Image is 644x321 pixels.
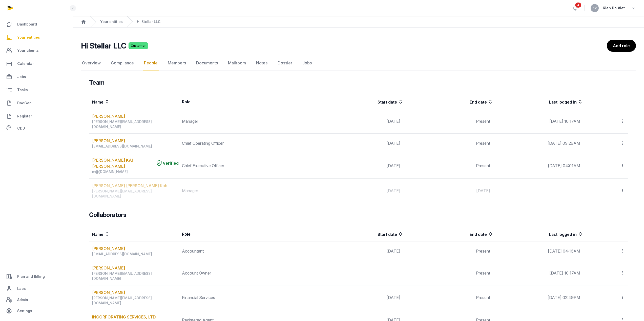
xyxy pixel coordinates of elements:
[92,265,125,271] a: [PERSON_NAME]
[92,113,125,119] a: [PERSON_NAME]
[179,261,314,285] td: Account Owner
[89,95,179,109] th: Name
[179,241,314,261] td: Accountant
[110,56,135,70] a: Compliance
[4,110,69,122] a: Register
[89,79,105,87] h3: Team
[314,95,403,109] th: Start date
[179,153,314,179] td: Chief Executive Officer
[179,179,314,203] td: Manager
[92,252,179,257] div: [EMAIL_ADDRESS][DOMAIN_NAME]
[548,141,580,146] span: [DATE] 09:29AM
[4,84,69,96] a: Tasks
[195,56,219,70] a: Documents
[548,163,580,168] span: [DATE] 04:01AM
[493,227,583,241] th: Last logged in
[593,7,597,10] span: KV
[17,286,26,292] span: Labs
[314,241,403,261] td: [DATE]
[476,163,490,168] span: Present
[277,56,293,70] a: Dossier
[92,289,125,295] a: [PERSON_NAME]
[314,153,403,179] td: [DATE]
[143,56,159,70] a: People
[92,144,179,149] div: [EMAIL_ADDRESS][DOMAIN_NAME]
[227,56,247,70] a: Mailroom
[476,119,490,124] span: Present
[403,95,493,109] th: End date
[137,19,160,24] a: Hi Stellar LLC
[179,227,314,241] th: Role
[17,74,26,80] span: Jobs
[92,245,125,252] a: [PERSON_NAME]
[17,87,28,93] span: Tasks
[89,227,179,241] th: Name
[4,58,69,70] a: Calendar
[89,211,126,219] h3: Collaborators
[92,295,179,306] div: [PERSON_NAME][EMAIL_ADDRESS][DOMAIN_NAME]
[17,308,32,314] span: Settings
[4,31,69,43] a: Your entities
[476,249,490,254] span: Present
[81,41,127,50] h2: Hi Stellar LLC
[549,270,580,276] span: [DATE] 10:17AM
[549,119,580,124] span: [DATE] 10:17AM
[92,189,179,199] div: [PERSON_NAME][EMAIL_ADDRESS][DOMAIN_NAME]
[4,44,69,57] a: Your clients
[493,95,583,109] th: Last logged in
[548,295,580,300] span: [DATE] 02:49PM
[92,183,167,189] a: [PERSON_NAME] [PERSON_NAME] Koh
[476,188,490,193] span: [DATE]
[17,61,34,67] span: Calendar
[603,5,625,11] span: Kien Do Viet
[73,16,644,28] nav: Breadcrumb
[17,125,25,131] span: CDD
[4,305,69,317] a: Settings
[314,227,403,241] th: Start date
[92,119,179,129] div: [PERSON_NAME][EMAIL_ADDRESS][DOMAIN_NAME]
[476,141,490,146] span: Present
[100,19,123,24] a: Your entities
[476,295,490,300] span: Present
[4,123,69,133] a: CDD
[92,271,179,281] div: [PERSON_NAME][EMAIL_ADDRESS][DOMAIN_NAME]
[17,34,40,40] span: Your entities
[167,56,187,70] a: Members
[314,134,403,153] td: [DATE]
[314,109,403,134] td: [DATE]
[92,169,179,174] div: m@[DOMAIN_NAME]
[4,295,69,305] a: Admin
[81,56,636,70] nav: Tabs
[4,270,69,283] a: Plan and Billing
[4,283,69,295] a: Labs
[607,40,636,52] a: Add role
[575,3,581,8] span: 4
[92,157,154,169] a: [PERSON_NAME] KAH [PERSON_NAME]
[17,297,28,303] span: Admin
[17,100,32,106] span: DocGen
[255,56,268,70] a: Notes
[314,179,403,203] td: [DATE]
[179,95,314,109] th: Role
[591,4,599,12] button: KV
[301,56,313,70] a: Jobs
[4,71,69,83] a: Jobs
[179,134,314,153] td: Chief Operating Officer
[17,274,45,280] span: Plan and Billing
[17,113,32,119] span: Register
[81,56,102,70] a: Overview
[4,97,69,109] a: DocGen
[403,227,493,241] th: End date
[476,270,490,276] span: Present
[129,42,148,49] span: Customer
[17,47,39,54] span: Your clients
[314,285,403,310] td: [DATE]
[179,109,314,134] td: Manager
[548,249,580,254] span: [DATE] 04:16AM
[163,160,179,166] span: Verified
[92,138,125,144] a: [PERSON_NAME]
[4,18,69,30] a: Dashboard
[179,285,314,310] td: Financial Services
[17,21,37,27] span: Dashboard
